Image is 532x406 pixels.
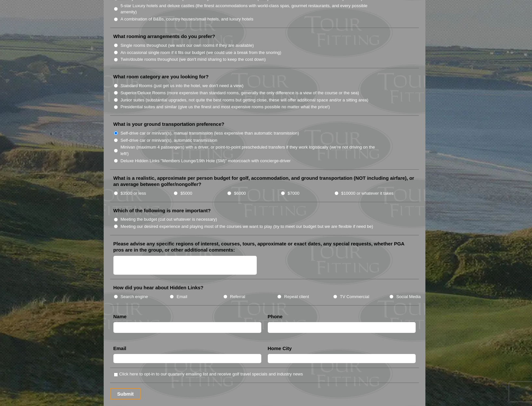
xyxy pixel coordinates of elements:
[121,216,217,223] label: Meeting the budget (cut out whatever is necessary)
[176,294,187,300] label: Email
[121,130,299,137] label: Self-drive car or minivan(s), manual transmission (less expensive than automatic transmission)
[268,345,292,352] label: Home City
[113,175,416,188] label: What is a realistic, approximate per person budget for golf, accommodation, and ground transporta...
[121,56,266,63] label: Twin/double rooms throughout (we don't mind sharing to keep the cost down)
[121,16,253,22] label: A combination of B&Bs, country houses/small hotels, and luxury hotels
[110,388,141,399] input: Submit
[121,90,359,96] label: Superior/Deluxe Rooms (more expensive than standard rooms, generally the only difference is a vie...
[121,223,373,230] label: Meeting our desired experience and playing most of the courses we want to play (try to meet our b...
[396,294,421,300] label: Social Media
[180,190,192,197] label: $5000
[119,371,303,377] label: Click here to opt-in to our quarterly emailing list and receive golf travel specials and industry...
[230,294,245,300] label: Referral
[113,207,211,214] label: Which of the following is more important?
[121,190,146,197] label: $3500 or less
[121,137,217,144] label: Self-drive car or minivan(s), automatic transmission
[113,73,209,80] label: What room category are you looking for?
[121,144,382,157] label: Minivan (maximum 4 passengers) with a driver, or point-to-point prescheduled transfers if they wo...
[113,345,126,352] label: Email
[288,190,299,197] label: $7000
[268,313,283,320] label: Phone
[284,294,309,300] label: Repeat client
[234,190,246,197] label: $6000
[121,294,148,300] label: Search engine
[121,83,244,89] label: Standard Rooms (just get us into the hotel, we don't need a view)
[113,284,204,291] label: How did you hear about Hidden Links?
[121,104,330,110] label: Presidential suites and similar (give us the finest and most expensive rooms possible no matter w...
[113,313,127,320] label: Name
[121,42,254,49] label: Single rooms throughout (we want our own rooms if they are available)
[121,97,369,103] label: Junior suites (substantial upgrades, not quite the best rooms but getting close, these will offer...
[113,33,215,40] label: What rooming arrangements do you prefer?
[121,3,382,15] label: 5-star Luxury hotels and deluxe castles (the finest accommodations with world-class spas, gourmet...
[340,294,369,300] label: TV Commercial
[121,49,281,56] label: An occasional single room if it fits our budget (we could use a break from the snoring)
[341,190,394,197] label: $10000 or whatever it takes
[113,121,225,127] label: What is your ground transportation preference?
[113,241,416,253] label: Please advise any specific regions of interest, courses, tours, approximate or exact dates, any s...
[121,158,291,164] label: Deluxe Hidden Links "Members Lounge/19th Hole (SM)" motorcoach with concierge-driver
